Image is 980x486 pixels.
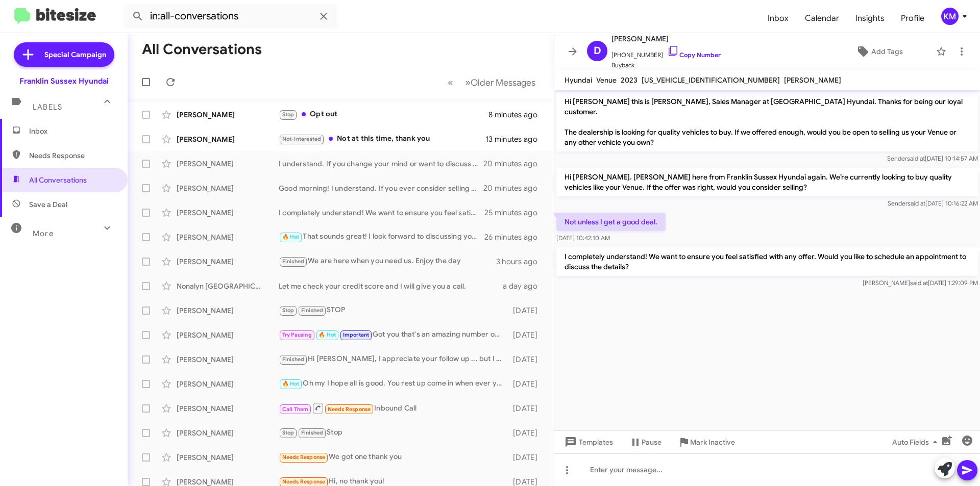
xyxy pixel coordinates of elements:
span: 🔥 Hot [282,380,300,387]
div: [PERSON_NAME] [177,159,279,169]
div: 26 minutes ago [484,232,546,242]
a: Insights [847,4,893,33]
div: Got you that's an amazing number on it. give me a shout when your back up id like to see there wo... [279,329,508,341]
div: I understand. If you change your mind or want to discuss options, feel free to reach out anytime.... [279,159,484,169]
button: KM [933,8,969,25]
span: [DATE] 10:42:10 AM [556,234,610,242]
div: a day ago [503,281,546,291]
div: 25 minutes ago [484,208,546,218]
div: Inbound Call [279,402,508,415]
p: I completely understand! We want to ensure you feel satisfied with any offer. Would you like to s... [556,247,978,276]
a: Calendar [797,4,847,33]
span: Mark Inactive [690,433,735,451]
div: 8 minutes ago [488,110,546,120]
span: Finished [301,307,324,314]
span: Save a Deal [29,199,67,210]
span: D [594,43,601,59]
button: Auto Fields [884,433,949,451]
span: said at [908,199,925,207]
div: [PERSON_NAME] [177,305,279,316]
p: Hi [PERSON_NAME]. [PERSON_NAME] here from Franklin Sussex Hyundai again. We’re currently looking ... [556,168,978,196]
a: Special Campaign [14,42,114,67]
a: Inbox [759,4,797,33]
span: 🔥 Hot [282,234,300,240]
a: Profile [893,4,933,33]
span: [US_VEHICLE_IDENTIFICATION_NUMBER] [642,75,780,85]
div: [DATE] [508,403,546,414]
div: Let me check your credit score and I will give you a call. [279,281,503,291]
button: Templates [554,433,621,451]
span: Needs Response [328,406,371,413]
span: Try Pausing [282,331,312,338]
span: Older Messages [471,77,535,88]
div: [DATE] [508,452,546,463]
a: Copy Number [667,51,721,59]
p: Not unless I get a good deal. [556,213,666,231]
div: [PERSON_NAME] [177,183,279,193]
div: 20 minutes ago [484,159,546,169]
div: [PERSON_NAME] [177,330,279,340]
span: Needs Response [282,478,326,485]
span: Special Campaign [44,49,106,60]
span: Pause [642,433,661,451]
span: Auto Fields [892,433,941,451]
span: Sender [DATE] 10:14:57 AM [887,155,978,162]
input: Search [124,4,338,29]
div: Oh my I hope all is good. You rest up come in when ever you are feeling better [279,378,508,390]
div: [PERSON_NAME] [177,110,279,120]
div: We are here when you need us. Enjoy the day [279,255,496,267]
span: Needs Response [282,454,326,461]
div: That sounds great! I look forward to discussing your Tucson when you come in for the oil change. ... [279,231,484,243]
h1: All Conversations [142,41,262,58]
div: [DATE] [508,330,546,340]
div: 13 minutes ago [485,134,546,144]
div: STOP [279,304,508,316]
div: [DATE] [508,354,546,365]
span: 🔥 Hot [318,331,336,338]
span: Buyback [611,60,721,70]
div: [PERSON_NAME] [177,379,279,389]
span: Finished [301,429,324,436]
span: Call Them [282,406,309,413]
span: Important [343,331,370,338]
div: Nonalyn [GEOGRAPHIC_DATA] [177,281,279,291]
div: [PERSON_NAME] [177,354,279,365]
div: Good morning! I understand. If you ever consider selling your Santa [PERSON_NAME] or any other ve... [279,183,484,193]
div: [DATE] [508,305,546,316]
span: All Conversations [29,175,87,185]
span: Labels [33,103,62,112]
span: [PERSON_NAME] [DATE] 1:29:09 PM [863,279,978,287]
span: Stop [282,429,295,436]
div: Opt out [279,109,488,120]
span: Stop [282,307,295,314]
div: [PERSON_NAME] [177,208,279,218]
span: [PERSON_NAME] [611,33,721,45]
div: [PERSON_NAME] [177,428,279,438]
span: Sender [DATE] 10:16:22 AM [888,199,978,207]
span: « [448,76,453,89]
span: Needs Response [29,150,116,161]
div: [PERSON_NAME] [177,232,279,242]
p: Hi [PERSON_NAME] this is [PERSON_NAME], Sales Manager at [GEOGRAPHIC_DATA] Hyundai. Thanks for be... [556,92,978,151]
span: » [465,76,471,89]
div: [PERSON_NAME] [177,403,279,414]
div: 20 minutes ago [484,183,546,193]
div: Not at this time, thank you [279,133,485,145]
span: Hyundai [565,75,592,85]
button: Add Tags [826,42,931,61]
div: [PERSON_NAME] [177,134,279,144]
nav: Page navigation example [442,72,542,93]
div: [DATE] [508,428,546,438]
span: Add Tags [871,42,903,61]
div: Stop [279,427,508,439]
span: Inbox [29,126,116,136]
div: Hi [PERSON_NAME], I appreciate your follow up ... but I did buy a 2025 Tucson SEL Convenience AWD... [279,353,508,365]
div: Franklin Sussex Hyundai [19,76,109,86]
button: Mark Inactive [670,433,743,451]
div: I completely understand! We want to ensure you feel satisfied with any offer. Would you like to s... [279,208,484,218]
span: Not-Interested [282,136,322,142]
span: [PHONE_NUMBER] [611,45,721,60]
button: Pause [621,433,670,451]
